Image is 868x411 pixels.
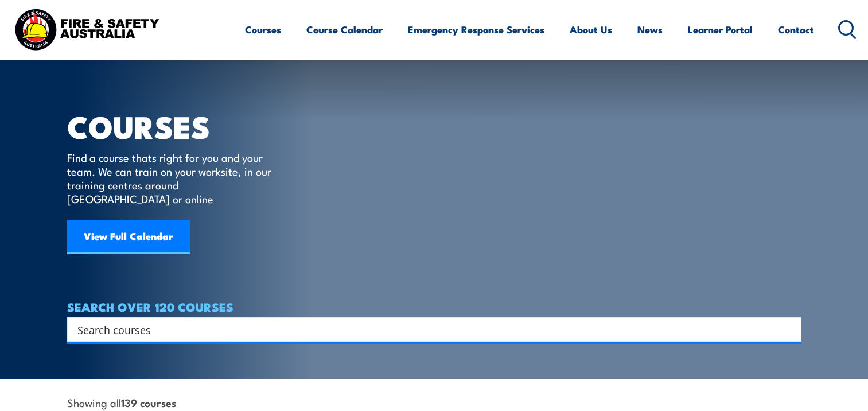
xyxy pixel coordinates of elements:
p: Find a course thats right for you and your team. We can train on your worksite, in our training c... [67,150,277,205]
a: Learner Portal [688,14,753,45]
button: Search magnifier button [781,321,797,338]
h1: COURSES [67,113,288,139]
a: View Full Calendar [67,220,190,254]
a: Course Calendar [306,14,383,45]
a: Contact [778,14,814,45]
a: Courses [245,14,281,45]
input: Search input [77,321,776,338]
a: News [637,14,663,45]
span: Showing all [67,396,176,408]
form: Search form [80,321,779,338]
a: About Us [570,14,612,45]
strong: 139 courses [121,394,176,410]
a: Emergency Response Services [408,14,544,45]
h4: SEARCH OVER 120 COURSES [67,300,801,313]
